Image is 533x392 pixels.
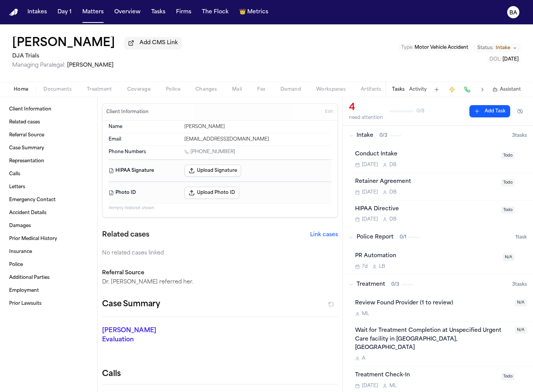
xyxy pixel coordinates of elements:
button: Matters [79,5,107,19]
a: Employment [6,285,91,297]
span: [DATE] [362,162,378,168]
p: 9 empty fields not shown. [109,205,331,211]
div: Open task: Review Found Provider (1 to review) [349,294,533,322]
span: Todo [501,373,515,380]
div: need attention [349,115,383,121]
span: M L [362,311,369,317]
a: Day 1 [54,5,75,19]
a: Emergency Contact [6,194,91,206]
a: Damages [6,220,91,232]
a: Letters [6,181,91,193]
a: Additional Parties [6,272,91,284]
span: Intake [357,132,373,139]
button: Edit DOL: 2025-09-11 [487,56,521,63]
div: Retainer Agreement [355,178,496,186]
span: Intake [496,45,510,51]
span: 0 / 3 [379,133,387,139]
a: Client Information [6,103,91,115]
div: Treatment Check-In [355,371,496,380]
div: Open task: PR Automation [349,247,533,274]
span: [DATE] [362,189,378,195]
span: Coverage [127,86,150,93]
button: Edit Type: Motor Vehicle Accident [399,44,471,51]
button: Overview [111,5,144,19]
span: Add CMS Link [139,39,178,47]
span: Assistant [500,86,521,93]
h1: [PERSON_NAME] [12,37,115,50]
h3: Client Information [105,109,150,115]
span: 3 task s [512,282,527,288]
dt: Email [109,136,180,142]
button: Link cases [310,231,338,239]
span: 0 / 8 [416,108,424,114]
button: Police Report0/11task [343,227,533,247]
a: Police [6,259,91,271]
span: Phone Numbers [109,149,146,155]
span: Treatment [357,281,385,288]
div: Conduct Intake [355,150,496,159]
a: Case Summary [6,142,91,154]
span: D B [389,216,397,222]
span: N/A [515,299,527,306]
span: Treatment [87,86,112,93]
span: Documents [43,86,72,93]
div: HIPAA Directive [355,205,496,214]
button: Activity [409,86,427,93]
h3: Referral Source [102,269,338,277]
span: [PERSON_NAME] [67,62,114,68]
span: DOL : [490,57,501,62]
a: Prior Medical History [6,233,91,245]
span: N/A [503,254,515,261]
div: Open task: HIPAA Directive [349,200,533,227]
span: [DATE] [362,383,378,389]
button: Treatment0/33tasks [343,275,533,294]
span: Workspaces [316,86,346,93]
a: Calls [6,168,91,180]
span: Status: [477,45,493,51]
span: 7d [362,264,368,270]
button: Edit [323,106,335,118]
p: [PERSON_NAME] Evaluation [102,326,174,344]
h2: DJA Trials [12,52,182,61]
a: Tasks [148,5,168,19]
span: Police Report [357,234,394,241]
span: L B [379,264,385,270]
button: Make a Call [462,84,472,95]
span: Motor Vehicle Accident [415,45,468,50]
a: Intakes [24,5,50,19]
button: Change status from Intake [474,43,521,53]
h2: Related cases [102,230,149,240]
span: 1 task [515,234,527,240]
button: Firms [173,5,194,19]
dt: HIPAA Signature [109,165,180,177]
div: Review Found Provider (1 to review) [355,299,510,308]
button: Intake0/33tasks [343,126,533,146]
span: Changes [195,86,217,93]
span: Managing Paralegal: [12,62,66,68]
a: Referral Source [6,129,91,141]
dt: Name [109,124,180,130]
span: D B [389,189,397,195]
button: Upload Signature [184,165,241,177]
span: Todo [501,152,515,159]
span: Mail [232,86,242,93]
img: Finch Logo [9,9,18,16]
a: Accident Details [6,207,91,219]
span: Demand [280,86,301,93]
button: Edit matter name [12,37,115,50]
a: Call 1 (310) 892-4378 [184,149,235,155]
div: 4 [349,102,383,114]
span: D B [389,162,397,168]
span: 0 / 1 [400,234,407,240]
span: Todo [501,206,515,214]
span: Edit [325,109,333,115]
button: crownMetrics [236,5,271,19]
div: Open task: Conduct Intake [349,146,533,173]
button: The Flock [199,5,232,19]
span: 3 task s [512,133,527,139]
div: PR Automation [355,252,498,261]
button: Upload Photo ID [184,187,239,199]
